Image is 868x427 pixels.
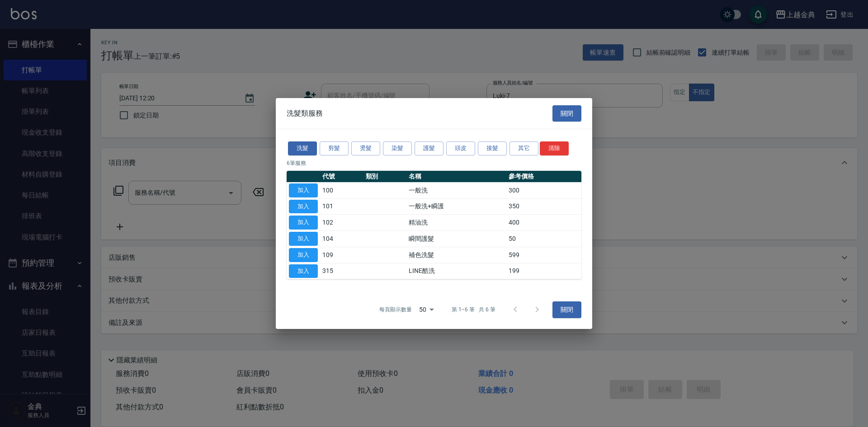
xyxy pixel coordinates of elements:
[320,198,363,215] td: 101
[320,182,363,198] td: 100
[363,171,407,183] th: 類別
[509,141,538,155] button: 其它
[415,297,437,322] div: 50
[351,141,380,155] button: 燙髮
[415,141,443,155] button: 護髮
[406,198,506,215] td: 一般洗+瞬護
[552,301,581,318] button: 關閉
[379,305,412,314] p: 每頁顯示數量
[289,264,318,278] button: 加入
[506,247,581,263] td: 599
[289,200,318,214] button: 加入
[506,182,581,198] td: 300
[289,248,318,262] button: 加入
[540,141,569,155] button: 清除
[406,231,506,247] td: 瞬間護髮
[320,231,363,247] td: 104
[478,141,507,155] button: 接髮
[287,109,323,118] span: 洗髮類服務
[452,305,495,314] p: 第 1–6 筆 共 6 筆
[406,215,506,231] td: 精油洗
[446,141,475,155] button: 頭皮
[320,247,363,263] td: 109
[406,171,506,183] th: 名稱
[289,216,318,230] button: 加入
[320,171,363,183] th: 代號
[406,263,506,279] td: LINE酷洗
[289,183,318,197] button: 加入
[288,141,317,155] button: 洗髮
[506,171,581,183] th: 參考價格
[320,215,363,231] td: 102
[506,215,581,231] td: 400
[287,159,581,167] p: 6 筆服務
[406,182,506,198] td: 一般洗
[406,247,506,263] td: 補色洗髮
[289,232,318,246] button: 加入
[506,231,581,247] td: 50
[383,141,412,155] button: 染髮
[320,141,349,155] button: 剪髮
[552,105,581,122] button: 關閉
[506,263,581,279] td: 199
[320,263,363,279] td: 315
[506,198,581,215] td: 350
